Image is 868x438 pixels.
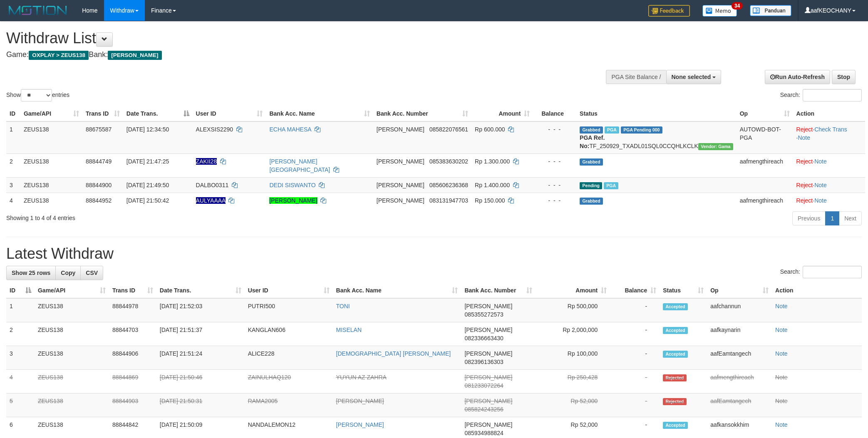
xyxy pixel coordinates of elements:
[333,283,461,298] th: Bank Acc. Name: activate to sort column ascending
[464,359,503,365] span: Copy 082396136303 to clipboard
[464,327,512,333] span: [PERSON_NAME]
[35,322,109,346] td: ZEUS138
[663,351,688,358] span: Accepted
[156,283,245,298] th: Date Trans.: activate to sort column ascending
[580,134,605,149] b: PGA Ref. No:
[464,374,512,381] span: [PERSON_NAME]
[377,182,424,188] span: [PERSON_NAME]
[672,74,711,80] span: None selected
[429,182,468,188] span: Copy 085606236368 to clipboard
[336,421,384,428] a: [PERSON_NAME]
[796,182,813,188] a: Reject
[126,158,169,165] span: [DATE] 21:47:25
[55,266,81,280] a: Copy
[373,106,471,121] th: Bank Acc. Number: activate to sort column ascending
[245,346,333,370] td: ALICE228
[336,327,362,333] a: MISELAN
[464,430,503,436] span: Copy 085934988824 to clipboard
[109,393,156,417] td: 88844903
[35,283,109,298] th: Game/API: activate to sort column ascending
[610,370,660,393] td: -
[475,197,505,204] span: Rp 150.000
[780,266,862,278] label: Search:
[707,370,772,393] td: aafmengthireach
[336,303,350,309] a: TONI
[576,106,737,121] th: Status
[775,327,788,333] a: Note
[814,126,847,133] a: Check Trans
[610,298,660,322] td: -
[6,121,20,154] td: 1
[737,121,793,154] td: AUTOWD-BOT-PGA
[832,70,856,84] a: Stop
[610,322,660,346] td: -
[475,126,505,133] span: Rp 600.000
[793,177,865,193] td: ·
[648,5,690,17] img: Feedback.jpg
[464,398,512,404] span: [PERSON_NAME]
[20,153,82,177] td: ZEUS138
[775,421,788,428] a: Note
[536,322,610,346] td: Rp 2,000,000
[775,303,788,309] a: Note
[377,158,424,165] span: [PERSON_NAME]
[793,106,865,121] th: Action
[193,106,266,121] th: User ID: activate to sort column ascending
[35,346,109,370] td: ZEUS138
[536,298,610,322] td: Rp 500,000
[793,193,865,208] td: ·
[464,335,503,341] span: Copy 082336663430 to clipboard
[6,346,35,370] td: 3
[775,374,788,381] a: Note
[82,106,123,121] th: Trans ID: activate to sort column ascending
[765,70,830,84] a: Run Auto-Refresh
[792,211,826,225] a: Previous
[666,70,722,84] button: None selected
[109,370,156,393] td: 88844869
[108,51,161,60] span: [PERSON_NAME]
[29,51,89,60] span: OXPLAY > ZEUS138
[336,374,387,381] a: YUYUN AZ ZAHRA
[660,283,707,298] th: Status: activate to sort column ascending
[196,158,217,165] span: Nama rekening ada tanda titik/strip, harap diedit
[536,283,610,298] th: Amount: activate to sort column ascending
[610,283,660,298] th: Balance: activate to sort column ascending
[429,126,468,133] span: Copy 085822076561 to clipboard
[737,106,793,121] th: Op: activate to sort column ascending
[605,126,619,134] span: Marked by aafpengsreynich
[536,370,610,393] td: Rp 250,428
[86,126,112,133] span: 88675587
[6,153,20,177] td: 2
[245,298,333,322] td: PUTRI500
[707,298,772,322] td: aafchannun
[663,374,686,381] span: Rejected
[793,153,865,177] td: ·
[825,211,839,225] a: 1
[109,283,156,298] th: Trans ID: activate to sort column ascending
[464,303,512,309] span: [PERSON_NAME]
[803,266,862,278] input: Search:
[6,89,69,101] label: Show entries
[196,126,233,133] span: ALEXSIS2290
[707,346,772,370] td: aafEamtangech
[6,210,355,222] div: Showing 1 to 4 of 4 entries
[6,193,20,208] td: 4
[461,283,536,298] th: Bank Acc. Number: activate to sort column ascending
[580,198,603,205] span: Grabbed
[604,182,618,189] span: Marked by aafkaynarin
[109,298,156,322] td: 88844978
[698,143,733,150] span: Vendor URL: https://trx31.1velocity.biz
[464,421,512,428] span: [PERSON_NAME]
[6,177,20,193] td: 3
[377,126,424,133] span: [PERSON_NAME]
[6,370,35,393] td: 4
[6,393,35,417] td: 5
[35,370,109,393] td: ZEUS138
[798,134,810,141] a: Note
[814,182,827,188] a: Note
[464,350,512,357] span: [PERSON_NAME]
[536,181,573,189] div: - - -
[20,106,82,121] th: Game/API: activate to sort column ascending
[576,121,737,154] td: TF_250929_TXADL01SQL0CCQHLKCLK
[536,157,573,166] div: - - -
